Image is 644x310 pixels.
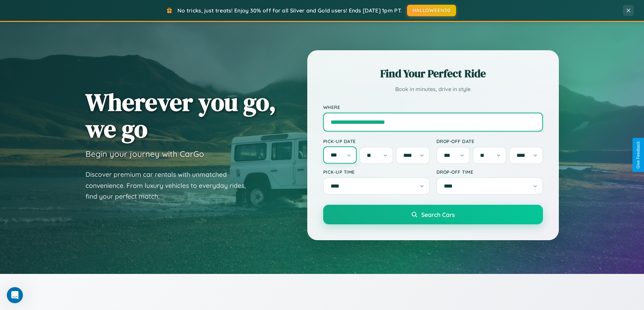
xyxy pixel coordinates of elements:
[323,205,543,224] button: Search Cars
[636,141,641,169] div: Give Feedback
[323,169,430,175] label: Pick-up Time
[177,7,402,14] span: No tricks, just treats! Enjoy 30% off for all Silver and Gold users! Ends [DATE] 1pm PT.
[436,169,543,175] label: Drop-off Time
[323,104,543,110] label: Where
[421,211,455,218] span: Search Cars
[436,138,543,144] label: Drop-off Date
[86,149,204,159] h3: Begin your journey with CarGo
[323,84,543,94] p: Book in minutes, drive in style
[7,287,23,303] iframe: Intercom live chat
[86,89,276,142] h1: Wherever you go, we go
[407,5,456,16] button: HALLOWEEN30
[323,66,543,81] h2: Find Your Perfect Ride
[86,169,255,202] p: Discover premium car rentals with unmatched convenience. From luxury vehicles to everyday rides, ...
[323,138,430,144] label: Pick-up Date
